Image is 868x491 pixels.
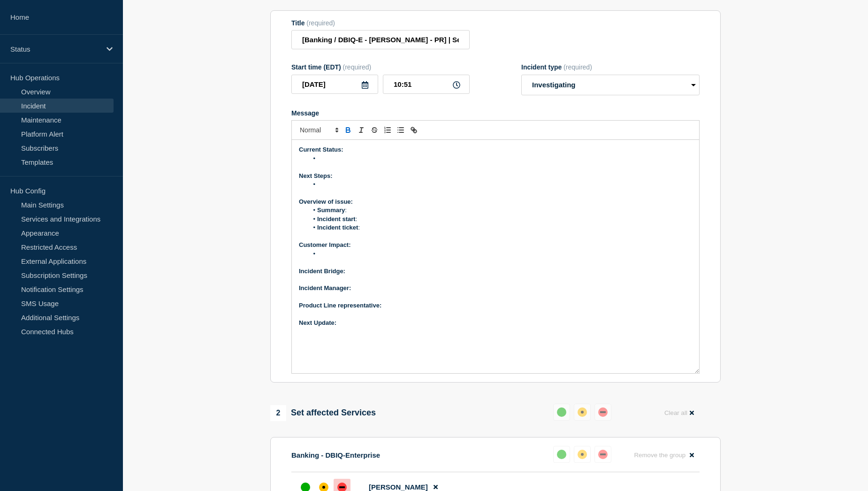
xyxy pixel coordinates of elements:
button: affected [574,404,591,421]
div: affected [578,407,587,417]
strong: Incident ticket [317,224,358,231]
strong: Overview of issue: [299,198,353,205]
button: Toggle ordered list [381,124,394,136]
p: Status [10,45,100,53]
li: : [308,223,693,232]
div: down [598,407,608,417]
input: Title [291,30,470,49]
div: affected [578,450,587,459]
div: Message [292,140,699,373]
strong: Product Line representative: [299,302,381,309]
input: HH:MM [383,75,470,94]
button: Toggle italic text [355,124,368,136]
strong: Incident Bridge: [299,268,345,275]
span: Font size [296,124,342,136]
button: Toggle strikethrough text [368,124,381,136]
strong: Customer Impact: [299,241,351,248]
button: up [553,446,570,463]
p: Banking - DBIQ-Enterprise [291,451,380,459]
button: Clear all [659,404,700,422]
button: affected [574,446,591,463]
span: (required) [343,63,372,71]
div: up [557,407,566,417]
span: Remove the group [634,452,685,459]
div: Message [291,109,700,117]
span: [PERSON_NAME] [369,483,428,491]
select: Incident type [521,75,700,95]
span: 2 [270,405,286,421]
button: Toggle bold text [342,124,355,136]
strong: Incident Manager: [299,284,351,292]
div: up [557,450,566,459]
span: (required) [306,19,335,27]
button: up [553,404,570,421]
li: : [308,215,693,223]
input: YYYY-MM-DD [291,75,378,94]
div: Start time (EDT) [291,63,470,71]
div: Set affected Services [270,405,376,421]
strong: Next Steps: [299,172,333,179]
button: Toggle link [407,124,420,136]
button: down [594,404,611,421]
li: : [308,206,693,215]
div: Title [291,19,470,27]
span: (required) [563,63,592,71]
strong: Current Status: [299,146,343,153]
button: Remove the group [628,446,700,464]
div: down [598,450,608,459]
strong: Next Update: [299,319,336,326]
strong: Incident start [317,215,356,222]
button: down [594,446,611,463]
button: Toggle bulleted list [394,124,407,136]
div: Incident type [521,63,700,71]
strong: Summary [317,207,345,214]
